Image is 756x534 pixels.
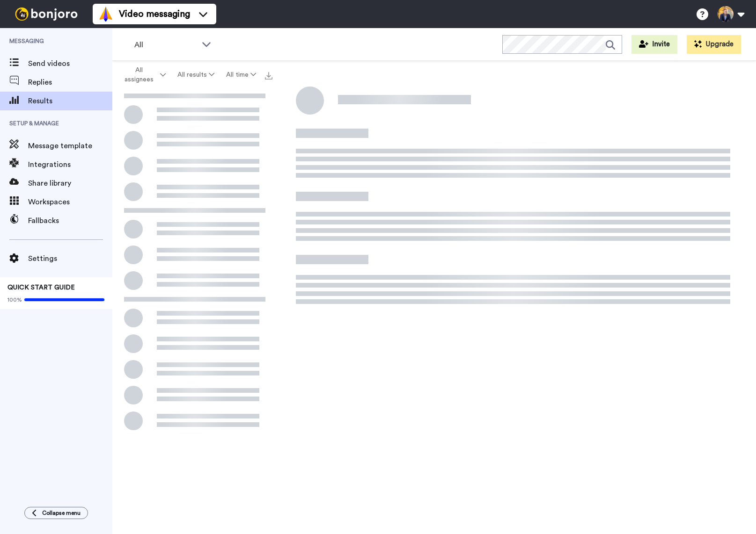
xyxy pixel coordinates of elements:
[220,66,262,83] button: All time
[11,7,81,21] img: bj-logo-header-white.svg
[631,35,677,54] button: Invite
[24,507,88,519] button: Collapse menu
[171,66,220,83] button: All results
[28,159,112,170] span: Integrations
[687,35,741,54] button: Upgrade
[28,215,112,226] span: Fallbacks
[119,7,190,21] span: Video messaging
[28,253,112,264] span: Settings
[134,39,197,51] span: All
[28,77,112,88] span: Replies
[28,95,112,107] span: Results
[28,196,112,208] span: Workspaces
[262,68,275,82] button: Export all results that match these filters now.
[120,65,158,84] span: All assignees
[7,284,75,291] span: QUICK START GUIDE
[28,58,112,69] span: Send videos
[28,140,112,152] span: Message template
[28,178,112,189] span: Share library
[265,72,272,79] img: export.svg
[7,296,22,303] span: 100%
[42,509,81,517] span: Collapse menu
[98,7,113,22] img: vm-color.svg
[114,62,171,88] button: All assignees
